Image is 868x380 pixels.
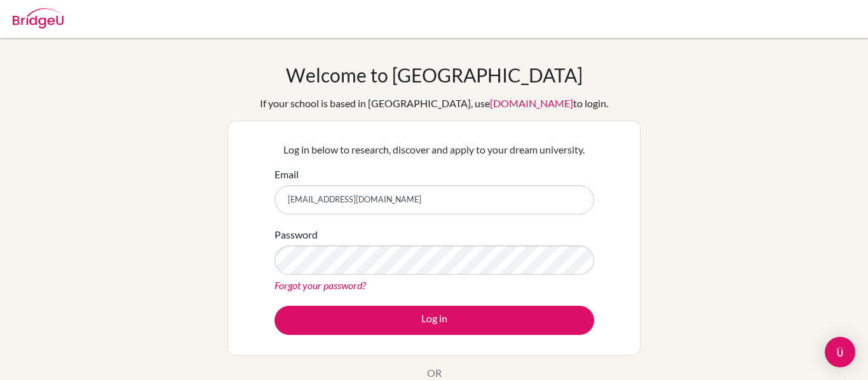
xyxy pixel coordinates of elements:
h1: Welcome to [GEOGRAPHIC_DATA] [286,63,583,86]
a: Forgot your password? [275,279,366,291]
img: Bridge-U [13,8,64,29]
label: Password [275,227,318,242]
div: If your school is based in [GEOGRAPHIC_DATA], use to login. [260,96,608,111]
button: Log in [275,306,594,335]
a: [DOMAIN_NAME] [490,97,573,109]
div: Open Intercom Messenger [825,337,855,367]
p: Log in below to research, discover and apply to your dream university. [275,142,594,157]
label: Email [275,167,299,182]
